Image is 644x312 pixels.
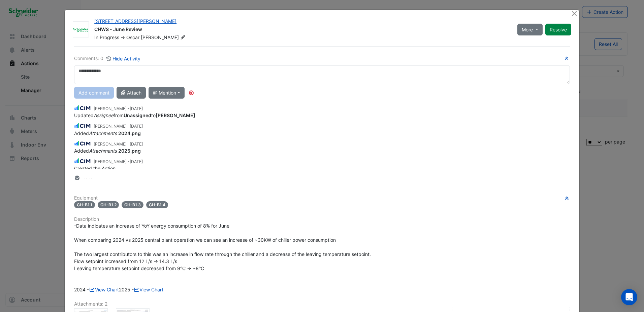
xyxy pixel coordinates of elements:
[74,176,80,180] fa-layers: More
[130,124,143,129] span: 2025-07-02 16:23:31
[130,106,143,111] span: 2025-07-03 11:21:47
[571,10,578,17] button: Close
[94,123,143,129] small: [PERSON_NAME] -
[74,157,91,165] img: CIM
[74,130,141,136] span: Added
[74,104,91,112] img: CIM
[156,112,195,118] strong: [PERSON_NAME]
[106,55,141,62] button: Hide Activity
[74,55,141,62] div: Comments: 0
[98,201,119,208] span: CH-B1.2
[118,130,141,136] strong: 2024.png
[517,24,543,35] button: More
[74,122,91,129] img: CIM
[117,87,146,99] button: Attach
[73,26,89,33] img: Schneider Electric
[122,201,143,208] span: CH-B1.3
[522,26,533,33] span: More
[89,148,117,154] em: Attachments
[121,34,125,40] span: ->
[149,87,185,99] button: @ Mention
[134,287,164,292] a: View Chart
[74,112,195,118] span: Updated from to
[146,201,168,208] span: CH-B1.4
[94,106,143,112] small: [PERSON_NAME] -
[74,201,95,208] span: CH-B1.1
[74,148,141,154] span: Added
[89,130,117,136] em: Attachments
[94,34,119,40] span: In Progress
[74,301,570,307] h6: Attachments: 2
[74,195,570,201] h6: Equipment
[89,287,119,292] a: View Chart
[141,34,187,41] span: [PERSON_NAME]
[74,140,91,147] img: CIM
[74,165,116,171] span: Created the Action
[545,24,571,35] button: Resolve
[94,18,176,24] a: [STREET_ADDRESS][PERSON_NAME]
[124,112,151,118] strong: Unassigned
[188,90,194,96] div: Tooltip anchor
[94,26,509,34] div: CHWS - June Review
[126,34,139,40] span: Oscar
[130,159,143,164] span: 2025-07-02 16:21:24
[118,148,141,154] strong: 2025.png
[94,112,114,118] em: Assignee
[130,141,143,147] span: 2025-07-02 16:22:16
[94,159,143,165] small: [PERSON_NAME] -
[74,216,570,222] h6: Description
[621,289,637,305] div: Open Intercom Messenger
[94,141,143,147] small: [PERSON_NAME] -
[74,223,371,292] span: -Data indicates an increase of YoY energy consumption of 8% for June When comparing 2024 vs 2025 ...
